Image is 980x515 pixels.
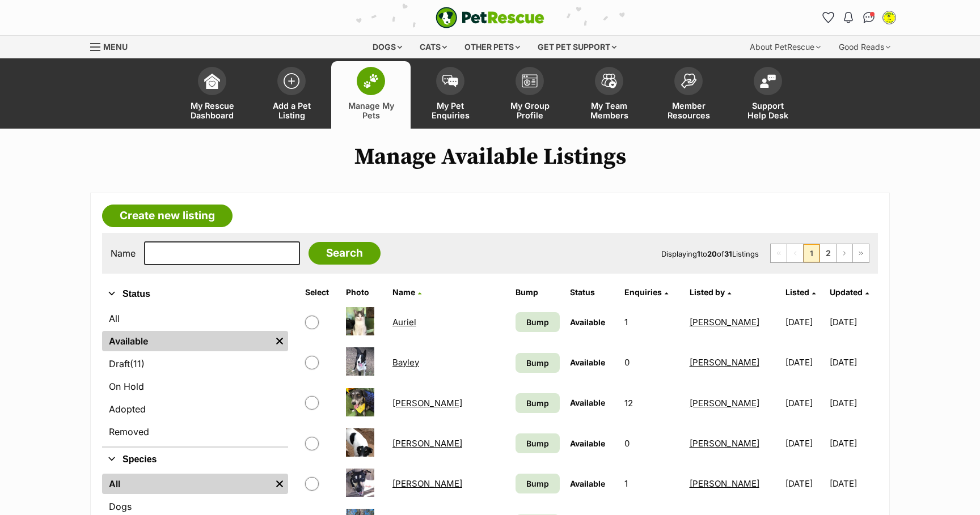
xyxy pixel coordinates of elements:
span: Available [570,439,605,448]
img: group-profile-icon-3fa3cf56718a62981997c0bc7e787c4b2cf8bcc04b72c1350f741eb67cf2f40e.svg [522,74,538,88]
input: Search [309,242,381,265]
img: member-resources-icon-8e73f808a243e03378d46382f2149f9095a855e16c252ad45f914b54edf8863c.svg [681,73,696,88]
a: Name [392,287,421,297]
span: Name [392,287,415,297]
a: Auriel [392,317,416,327]
a: Enquiries [624,287,668,297]
td: [DATE] [830,303,877,342]
th: Bump [511,283,564,301]
nav: Pagination [770,244,869,263]
a: Member Resources [649,61,728,129]
span: My Rescue Dashboard [187,101,238,120]
strong: 20 [707,249,717,258]
span: Page 1 [804,244,820,262]
span: Available [570,398,605,407]
button: My account [880,8,898,27]
a: Remove filter [271,474,288,494]
strong: 1 [697,249,700,258]
a: [PERSON_NAME] [690,398,759,408]
a: PetRescue [436,7,544,28]
span: Bump [526,478,549,490]
img: notifications-46538b983faf8c2785f20acdc204bb7945ddae34d4c08c2a6579f10ce5e182be.svg [844,12,853,23]
a: Conversations [860,8,878,27]
a: Bump [516,312,560,332]
span: Displaying to of Listings [661,249,759,258]
td: [DATE] [781,464,828,503]
a: My Pet Enquiries [411,61,490,129]
span: Bump [526,316,549,328]
a: Last page [853,244,869,262]
div: Cats [412,36,455,58]
a: [PERSON_NAME] [690,317,759,327]
a: My Rescue Dashboard [172,61,252,129]
a: Bayley [392,357,419,368]
img: logo-e224e6f780fb5917bec1dbf3a21bbac754714ae5b6737aabdf751b685950b380.svg [436,7,544,28]
div: Get pet support [530,36,624,58]
a: All [102,474,271,494]
td: 12 [620,384,683,423]
a: Listed by [690,287,731,297]
td: [DATE] [830,464,877,503]
img: team-members-icon-5396bd8760b3fe7c0b43da4ab00e1e3bb1a5d9ba89233759b79545d2d3fc5d0d.svg [601,74,617,88]
a: [PERSON_NAME] [392,438,462,449]
span: My Team Members [584,101,635,120]
label: Name [111,248,136,258]
div: Good Reads [831,36,898,58]
td: [DATE] [830,424,877,463]
td: [DATE] [830,384,877,423]
span: Available [570,357,605,367]
a: My Team Members [569,61,649,129]
a: [PERSON_NAME] [392,398,462,408]
img: dashboard-icon-eb2f2d2d3e046f16d808141f083e7271f6b2e854fb5c12c21221c1fb7104beca.svg [204,73,220,89]
img: manage-my-pets-icon-02211641906a0b7f246fdf0571729dbe1e7629f14944591b6c1af311fb30b64b.svg [363,74,379,88]
a: On Hold [102,376,288,397]
span: translation missing: en.admin.listings.index.attributes.enquiries [624,287,662,297]
th: Status [565,283,619,301]
button: Species [102,452,288,467]
td: 0 [620,424,683,463]
a: Manage My Pets [331,61,411,129]
a: [PERSON_NAME] [690,478,759,489]
div: Status [102,306,288,446]
span: Updated [830,287,863,297]
a: Remove filter [271,331,288,351]
div: Other pets [457,36,528,58]
th: Select [301,283,340,301]
a: Listed [785,287,816,297]
a: My Group Profile [490,61,569,129]
a: Bump [516,474,560,493]
a: Updated [830,287,869,297]
td: [DATE] [781,424,828,463]
span: Add a Pet Listing [266,101,317,120]
a: Bump [516,433,560,453]
td: [DATE] [781,303,828,342]
img: pet-enquiries-icon-7e3ad2cf08bfb03b45e93fb7055b45f3efa6380592205ae92323e6603595dc1f.svg [442,75,458,87]
a: Favourites [819,8,837,27]
a: Bump [516,393,560,413]
a: [PERSON_NAME] [690,438,759,449]
a: [PERSON_NAME] [392,478,462,489]
span: (11) [130,357,145,371]
span: Previous page [787,244,803,262]
span: Listed [785,287,809,297]
td: 0 [620,343,683,382]
a: Support Help Desk [728,61,808,129]
span: Member Resources [663,101,714,120]
span: My Group Profile [504,101,555,120]
div: About PetRescue [742,36,829,58]
img: chat-41dd97257d64d25036548639549fe6c8038ab92f7586957e7f3b1b290dea8141.svg [863,12,875,23]
img: Auriel [346,307,374,335]
span: My Pet Enquiries [425,101,476,120]
a: Menu [90,36,136,56]
a: Next page [837,244,852,262]
span: First page [771,244,787,262]
a: Add a Pet Listing [252,61,331,129]
span: Menu [103,42,128,52]
td: 1 [620,303,683,342]
ul: Account quick links [819,8,898,27]
a: Draft [102,354,288,374]
span: Available [570,317,605,327]
img: help-desk-icon-fdf02630f3aa405de69fd3d07c3f3aa587a6932b1a1747fa1d2bba05be0121f9.svg [760,74,776,88]
img: add-pet-listing-icon-0afa8454b4691262ce3f59096e99ab1cd57d4a30225e0717b998d2c9b9846f56.svg [284,73,299,89]
th: Photo [341,283,387,301]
